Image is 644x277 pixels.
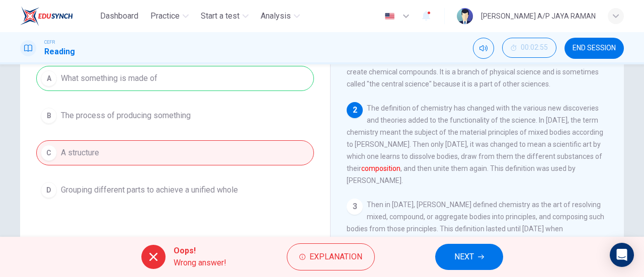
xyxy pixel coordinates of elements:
span: Wrong answer! [174,257,226,269]
span: Practice [150,10,180,22]
div: Hide [502,38,556,59]
span: NEXT [454,250,474,264]
span: END SESSION [573,44,616,52]
h1: Reading [44,46,75,58]
a: EduSynch logo [20,6,96,26]
button: Start a test [197,7,253,25]
img: en [383,13,396,20]
img: Profile picture [457,8,473,24]
button: 00:02:55 [502,38,556,58]
button: Practice [146,7,193,25]
img: EduSynch logo [20,6,73,26]
span: Start a test [201,10,239,22]
button: NEXT [435,244,503,270]
div: Mute [473,38,494,59]
div: [PERSON_NAME] A/P JAYA RAMAN [481,10,596,22]
span: Oops! [174,245,226,257]
span: Explanation [309,250,362,264]
span: 00:02:55 [521,44,548,52]
span: Dashboard [100,10,138,22]
button: Analysis [257,7,304,25]
div: 2 [347,102,363,118]
font: composition [361,164,400,172]
button: END SESSION [565,38,624,59]
span: Analysis [261,10,291,22]
div: 3 [347,199,363,215]
button: Dashboard [96,7,142,25]
span: The definition of chemistry has changed with the various new discoveries and theories added to th... [347,104,603,184]
div: Open Intercom Messenger [610,243,634,267]
button: Explanation [287,243,375,270]
span: CEFR [44,39,55,46]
